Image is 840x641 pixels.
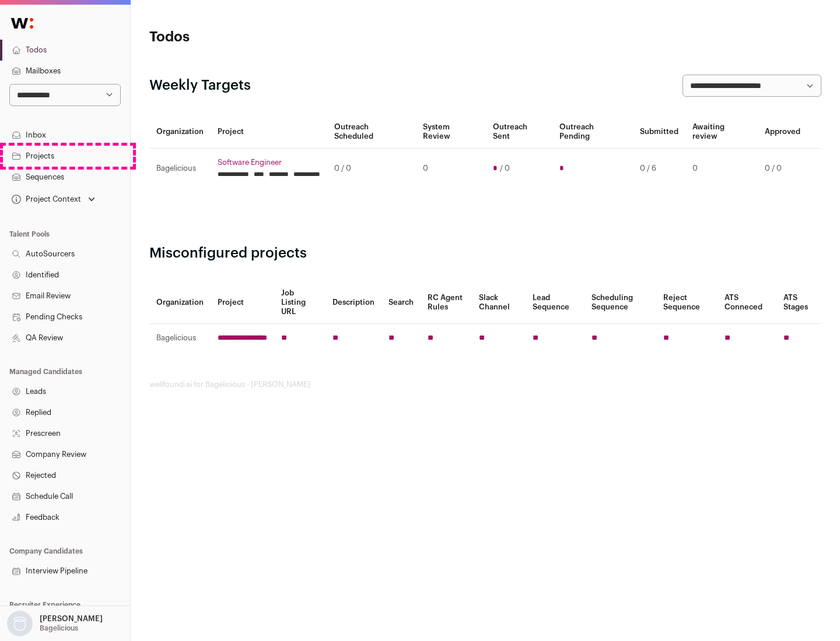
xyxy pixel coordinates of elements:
th: Outreach Pending [552,115,632,149]
th: Organization [149,115,211,149]
th: Reject Sequence [656,281,718,324]
h1: Todos [149,28,373,47]
th: Search [381,281,421,324]
td: 0 [685,149,758,189]
th: Outreach Sent [486,115,553,149]
th: Outreach Scheduled [327,115,416,149]
td: Bagelicious [149,149,211,189]
td: 0 / 6 [633,149,685,189]
h2: Misconfigured projects [149,244,821,263]
footer: wellfound:ai for Bagelicious - [PERSON_NAME] [149,380,821,389]
th: Approved [758,115,807,149]
th: Project [211,115,327,149]
th: Submitted [633,115,685,149]
div: Project Context [9,195,81,204]
img: nopic.png [7,611,33,636]
button: Open dropdown [9,191,97,207]
th: Job Listing URL [274,281,325,324]
th: Lead Sequence [526,281,584,324]
th: ATS Conneced [717,281,776,324]
th: Description [325,281,381,324]
p: Bagelicious [40,624,78,633]
img: Wellfound [5,12,40,35]
td: 0 [416,149,485,189]
th: System Review [416,115,485,149]
th: Awaiting review [685,115,758,149]
td: Bagelicious [149,324,211,353]
td: 0 / 0 [758,149,807,189]
th: Scheduling Sequence [584,281,656,324]
button: Open dropdown [5,611,105,636]
th: ATS Stages [776,281,821,324]
span: / 0 [500,164,510,173]
th: RC Agent Rules [421,281,471,324]
th: Organization [149,281,211,324]
p: [PERSON_NAME] [40,614,103,624]
h2: Weekly Targets [149,76,251,95]
th: Project [211,281,274,324]
td: 0 / 0 [327,149,416,189]
th: Slack Channel [472,281,526,324]
a: Software Engineer [218,158,320,167]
